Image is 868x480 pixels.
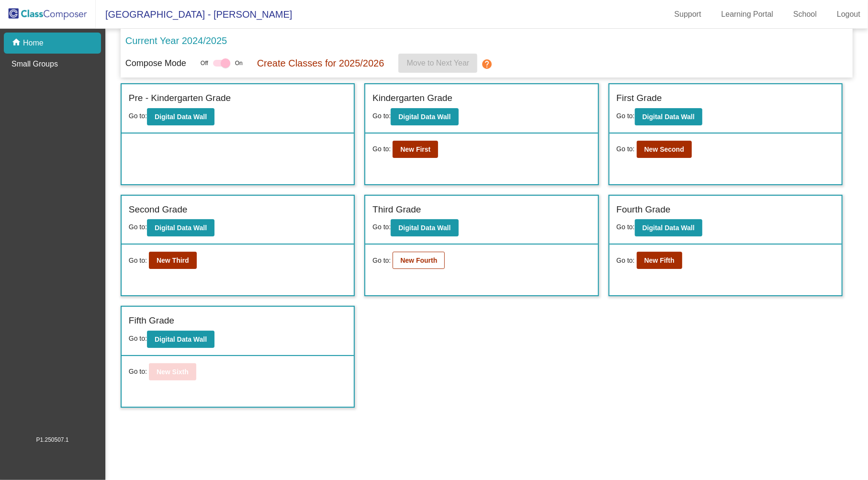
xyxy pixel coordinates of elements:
b: Digital Data Wall [398,113,451,121]
b: New Fifth [644,257,675,264]
button: New Sixth [149,363,196,380]
mat-icon: home [11,37,23,49]
span: On [235,59,243,67]
span: Go to: [617,112,635,120]
span: Go to: [372,112,391,120]
span: Go to: [129,112,147,120]
span: Go to: [129,223,147,231]
b: Digital Data Wall [155,113,207,121]
b: New Sixth [157,368,189,376]
a: Learning Portal [714,7,781,22]
button: Digital Data Wall [635,219,702,236]
b: Digital Data Wall [643,113,695,121]
label: First Grade [617,91,662,105]
label: Third Grade [372,203,421,217]
button: Digital Data Wall [635,108,702,125]
button: Digital Data Wall [147,108,214,125]
b: New First [400,145,430,153]
button: New Third [149,252,197,269]
span: Go to: [617,256,635,266]
span: Go to: [129,256,147,266]
p: Home [23,37,44,49]
button: New Second [637,141,692,158]
button: New Fourth [393,252,445,269]
span: Go to: [617,144,635,154]
button: Digital Data Wall [147,331,214,348]
b: Digital Data Wall [643,224,695,232]
b: New Fourth [400,257,437,264]
b: Digital Data Wall [398,224,451,232]
span: [GEOGRAPHIC_DATA] - [PERSON_NAME] [96,7,292,22]
button: Digital Data Wall [147,219,214,236]
a: School [786,7,824,22]
span: Go to: [129,367,147,377]
a: Logout [829,7,868,22]
span: Go to: [372,223,391,231]
b: New Third [157,257,189,264]
span: Go to: [372,144,391,154]
button: Digital Data Wall [391,219,458,236]
mat-icon: help [481,58,493,70]
button: Digital Data Wall [391,108,458,125]
button: Move to Next Year [398,54,477,73]
b: Digital Data Wall [155,224,207,232]
button: New First [393,141,438,158]
label: Kindergarten Grade [372,91,452,105]
p: Current Year 2024/2025 [125,33,227,48]
button: New Fifth [637,252,682,269]
p: Create Classes for 2025/2026 [257,56,384,70]
p: Small Groups [11,58,58,70]
label: Fifth Grade [129,314,174,328]
b: New Second [644,145,684,153]
p: Compose Mode [125,57,186,70]
span: Move to Next Year [407,59,470,67]
span: Go to: [129,335,147,342]
label: Pre - Kindergarten Grade [129,91,231,105]
span: Go to: [617,223,635,231]
label: Fourth Grade [617,203,671,217]
span: Off [201,59,208,67]
a: Support [667,7,709,22]
b: Digital Data Wall [155,335,207,343]
span: Go to: [372,256,391,266]
label: Second Grade [129,203,188,217]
